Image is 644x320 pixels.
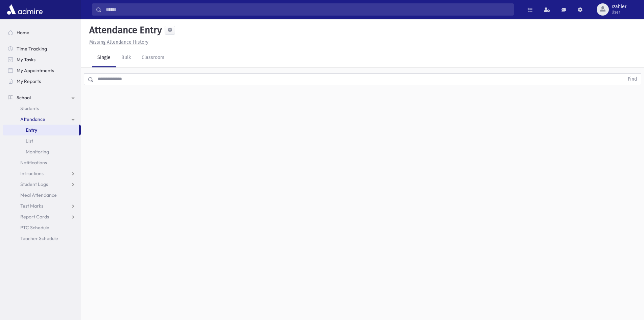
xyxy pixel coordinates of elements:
u: Missing Attendance History [89,39,148,45]
a: Missing Attendance History [87,39,148,45]
a: Attendance [3,114,81,125]
a: Meal Attendance [3,190,81,200]
a: Entry [3,125,79,135]
a: List [3,135,81,146]
span: Student Logs [20,181,48,187]
a: Report Cards [3,211,81,222]
h5: Attendance Entry [87,24,162,36]
span: Attendance [20,116,45,122]
span: User [612,9,626,15]
button: Find [624,73,641,85]
span: PTC Schedule [20,225,49,231]
span: Notifications [20,159,47,166]
a: Test Marks [3,200,81,211]
span: Infractions [20,170,44,176]
input: Search [102,3,514,16]
span: My Appointments [17,67,54,73]
span: Entry [26,127,37,133]
a: Home [3,27,81,38]
span: School [17,94,31,101]
a: My Reports [3,76,81,87]
a: Monitoring [3,146,81,157]
span: Home [17,29,29,36]
a: Notifications [3,157,81,168]
a: Students [3,103,81,114]
span: Students [20,105,39,111]
a: PTC Schedule [3,222,81,233]
a: My Tasks [3,54,81,65]
a: School [3,92,81,103]
span: List [26,138,33,144]
a: Infractions [3,168,81,179]
span: Time Tracking [17,46,47,52]
a: Student Logs [3,179,81,190]
span: Monitoring [26,149,49,155]
a: Bulk [116,48,136,67]
span: My Reports [17,78,41,84]
a: Time Tracking [3,43,81,54]
img: AdmirePro [5,3,44,16]
a: Single [92,48,116,67]
a: Teacher Schedule [3,233,81,244]
span: rzahler [612,4,626,9]
a: My Appointments [3,65,81,76]
span: Test Marks [20,203,43,209]
span: Report Cards [20,214,49,220]
span: Teacher Schedule [20,235,58,241]
span: Meal Attendance [20,192,57,198]
span: My Tasks [17,57,35,63]
a: Classroom [136,48,170,67]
